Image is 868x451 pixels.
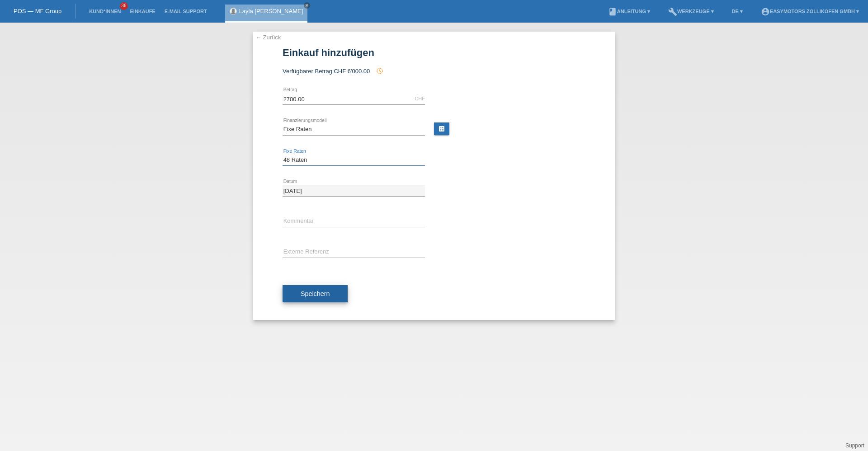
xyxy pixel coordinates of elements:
i: build [668,7,677,16]
a: Support [845,442,864,449]
i: calculate [438,125,445,132]
i: history_toggle_off [376,67,383,75]
a: POS — MF Group [14,8,61,14]
span: Speichern [301,290,330,297]
a: buildWerkzeuge ▾ [664,9,718,14]
div: CHF [415,96,425,101]
a: account_circleEasymotors Zollikofen GmbH ▾ [756,9,863,14]
a: close [304,2,310,9]
a: bookAnleitung ▾ [604,9,655,14]
div: Verfügbarer Betrag: [283,67,585,75]
i: close [305,3,309,8]
i: account_circle [761,7,770,16]
a: Einkäufe [125,9,160,14]
a: Layla [PERSON_NAME] [239,8,303,14]
span: Seit der Autorisierung wurde ein Einkauf hinzugefügt, welcher eine zukünftige Autorisierung und d... [372,68,383,75]
a: Kund*innen [85,9,125,14]
h1: Einkauf hinzufügen [283,47,585,58]
a: E-Mail Support [160,9,212,14]
i: book [608,7,617,16]
a: ← Zurück [255,34,281,41]
span: 36 [120,2,128,10]
a: calculate [434,122,449,135]
span: CHF 6'000.00 [334,68,370,75]
button: Speichern [283,285,348,302]
a: DE ▾ [727,9,747,14]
